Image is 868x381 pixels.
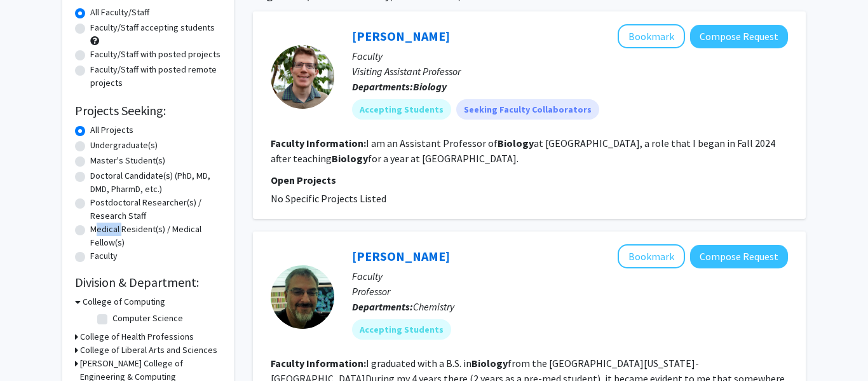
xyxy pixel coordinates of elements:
[352,48,788,64] p: Faculty
[83,295,165,308] h3: College of Computing
[90,196,221,223] label: Postdoctoral Researcher(s) / Research Staff
[690,25,788,48] button: Compose Request to Daniel Goldberg
[413,80,447,93] b: Biology
[352,64,788,79] p: Visiting Assistant Professor
[75,275,221,290] h2: Division & Department:
[90,139,158,152] label: Undergraduate(s)
[90,21,215,34] label: Faculty/Staff accepting students
[690,245,788,268] button: Compose Request to Brad Wallar
[90,6,149,19] label: All Faculty/Staff
[352,284,788,299] p: Professor
[618,244,685,268] button: Add Brad Wallar to Bookmarks
[80,343,217,357] h3: College of Liberal Arts and Sciences
[112,312,183,325] label: Computer Science
[90,123,133,137] label: All Projects
[352,80,413,93] b: Departments:
[90,223,221,249] label: Medical Resident(s) / Medical Fellow(s)
[471,357,508,370] b: Biology
[352,248,450,264] a: [PERSON_NAME]
[90,169,221,196] label: Doctoral Candidate(s) (PhD, MD, DMD, PharmD, etc.)
[90,63,221,90] label: Faculty/Staff with posted remote projects
[352,28,450,44] a: [PERSON_NAME]
[90,249,118,263] label: Faculty
[80,330,194,343] h3: College of Health Professions
[90,48,220,61] label: Faculty/Staff with posted projects
[618,24,685,48] button: Add Daniel Goldberg to Bookmarks
[271,357,366,370] b: Faculty Information:
[271,137,366,149] b: Faculty Information:
[332,152,368,165] b: Biology
[271,172,788,188] p: Open Projects
[271,192,386,205] span: No Specific Projects Listed
[456,99,599,120] mat-chip: Seeking Faculty Collaborators
[90,154,165,167] label: Master's Student(s)
[75,103,221,118] h2: Projects Seeking:
[352,300,413,313] b: Departments:
[413,300,454,313] span: Chemistry
[498,137,534,149] b: Biology
[352,319,451,340] mat-chip: Accepting Students
[271,137,775,165] fg-read-more: I am an Assistant Professor of at [GEOGRAPHIC_DATA], a role that I began in Fall 2024 after teach...
[352,268,788,284] p: Faculty
[10,324,54,371] iframe: Chat
[352,99,451,120] mat-chip: Accepting Students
